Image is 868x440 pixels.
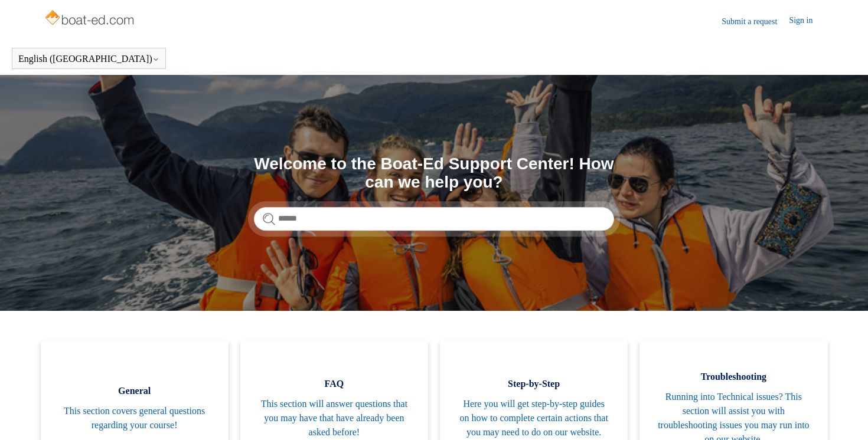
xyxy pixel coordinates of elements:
[58,384,211,398] span: General
[828,400,859,431] div: Live chat
[254,155,614,192] h1: Welcome to the Boat-Ed Support Center! How can we help you?
[258,377,410,391] span: FAQ
[254,207,614,231] input: Search
[722,15,789,28] a: Submit a request
[458,397,610,439] span: Here you will get step-by-step guides on how to complete certain actions that you may need to do ...
[458,377,610,391] span: Step-by-Step
[44,7,138,31] img: Boat-Ed Help Center home page
[58,404,211,432] span: This section covers general questions regarding your course!
[18,54,159,64] button: English ([GEOGRAPHIC_DATA])
[258,397,410,439] span: This section will answer questions that you may have that have already been asked before!
[657,370,810,384] span: Troubleshooting
[789,14,824,28] a: Sign in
